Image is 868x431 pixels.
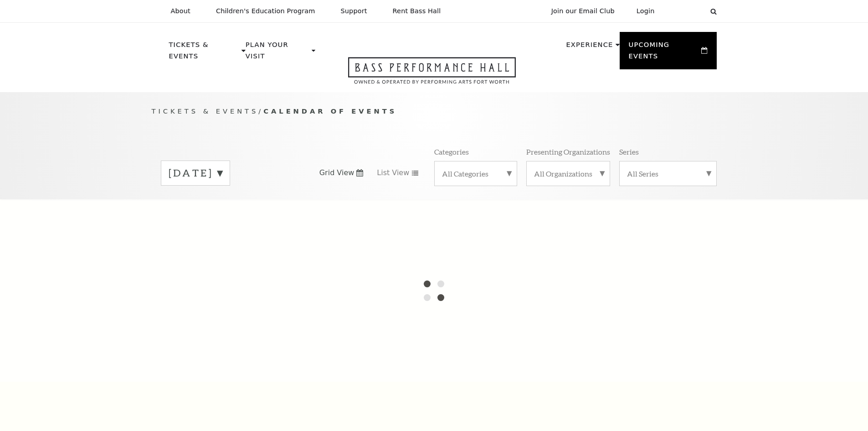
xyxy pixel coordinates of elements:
[442,169,509,178] label: All Categories
[526,147,610,156] p: Presenting Organizations
[627,169,709,178] label: All Series
[434,147,469,156] p: Categories
[152,107,259,115] span: Tickets & Events
[629,39,699,67] p: Upcoming Events
[246,39,309,67] p: Plan Your Visit
[619,147,639,156] p: Series
[669,7,702,16] select: Select:
[152,106,717,117] p: /
[169,166,222,180] label: [DATE]
[341,7,367,15] p: Support
[393,7,441,15] p: Rent Bass Hall
[216,7,315,15] p: Children's Education Program
[534,169,602,178] label: All Organizations
[566,39,613,56] p: Experience
[169,39,240,67] p: Tickets & Events
[171,7,190,15] p: About
[263,107,397,115] span: Calendar of Events
[377,168,409,178] span: List View
[319,168,354,178] span: Grid View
